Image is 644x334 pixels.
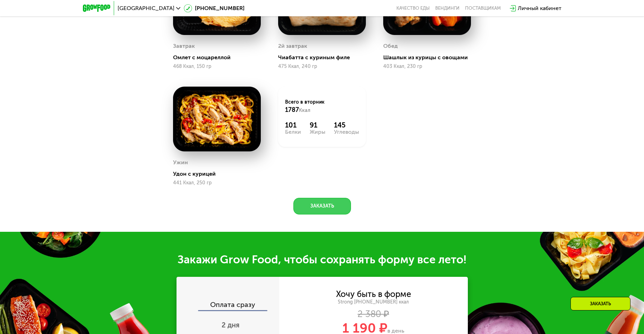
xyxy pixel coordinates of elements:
[173,64,261,69] div: 468 Ккал, 150 гр
[310,129,325,135] div: Жиры
[334,129,359,135] div: Углеводы
[383,54,476,61] div: Шашлык из курицы с овощами
[184,4,244,12] a: [PHONE_NUMBER]
[279,299,468,305] div: Strong [PHONE_NUMBER] ккал
[465,6,501,11] div: поставщикам
[285,121,301,129] div: 101
[177,301,279,310] div: Оплата сразу
[293,198,351,214] button: Заказать
[278,41,307,51] div: 2й завтрак
[383,41,398,51] div: Обед
[173,157,188,168] div: Ужин
[518,4,561,12] div: Личный кабинет
[285,129,301,135] div: Белки
[336,290,411,298] div: Хочу быть в форме
[396,6,430,11] a: Качество еды
[173,170,266,177] div: Удон с курицей
[278,64,366,69] div: 475 Ккал, 240 гр
[285,106,299,114] span: 1787
[285,99,359,114] div: Всего в вторник
[334,121,359,129] div: 145
[310,121,325,129] div: 91
[435,6,460,11] a: Вендинги
[118,6,174,11] span: [GEOGRAPHIC_DATA]
[299,107,310,113] span: Ккал
[570,297,630,310] div: Заказать
[173,180,261,186] div: 441 Ккал, 250 гр
[387,327,404,334] span: в день
[279,310,468,318] div: 2 380 ₽
[222,321,240,329] span: 2 дня
[173,41,195,51] div: Завтрак
[383,64,471,69] div: 403 Ккал, 230 гр
[278,54,371,61] div: Чиабатта с куриным филе
[173,54,266,61] div: Омлет с моцареллой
